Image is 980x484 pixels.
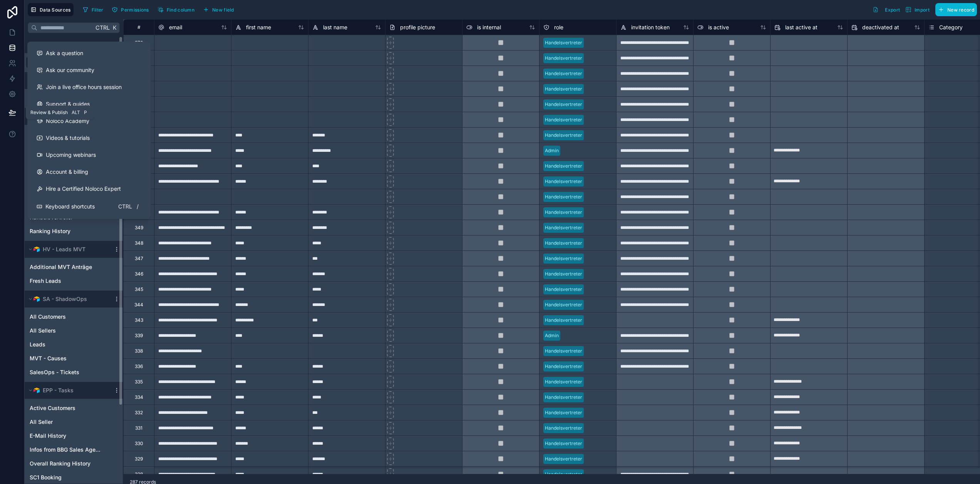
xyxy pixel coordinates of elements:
[246,24,271,31] span: first name
[545,301,582,308] div: Handelsvertreter
[46,100,90,108] span: Support & guides
[545,440,582,447] div: Handelsvertreter
[135,394,143,400] div: 334
[477,24,501,31] span: is internal
[545,101,582,108] div: Handelsvertreter
[631,24,670,31] span: invitation token
[117,202,133,211] span: Ctrl
[46,168,88,176] span: Account & billing
[545,348,582,355] div: Handelsvertreter
[135,440,143,447] div: 330
[915,7,930,13] span: Import
[30,96,147,113] a: Support & guides
[135,240,143,246] div: 348
[92,7,104,13] span: Filter
[545,163,582,170] div: Handelsvertreter
[135,348,143,354] div: 338
[135,40,143,46] div: 370
[135,425,142,431] div: 331
[80,4,106,15] button: Filter
[939,24,963,31] span: Category
[885,7,900,13] span: Export
[72,109,80,116] span: Alt
[109,4,154,15] a: Permissions
[545,70,582,77] div: Handelsvertreter
[46,49,83,57] span: Ask a question
[30,180,147,197] button: Hire a Certified Noloco Expert
[135,379,143,385] div: 335
[95,23,111,32] span: Ctrl
[903,3,932,16] button: Import
[545,286,582,293] div: Handelsvertreter
[708,24,729,31] span: is active
[545,455,582,462] div: Handelsvertreter
[545,409,582,416] div: Handelsvertreter
[46,134,90,142] span: Videos & tutorials
[46,117,89,125] span: Noloco Academy
[554,24,563,31] span: role
[545,224,582,231] div: Handelsvertreter
[134,302,143,308] div: 344
[135,225,143,231] div: 349
[135,286,143,292] div: 345
[545,132,582,139] div: Handelsvertreter
[870,3,903,16] button: Export
[135,410,143,416] div: 332
[862,24,899,31] span: deactivated at
[135,471,143,477] div: 328
[932,3,977,16] a: New record
[545,332,559,339] div: Admin
[200,4,237,15] button: New field
[212,7,234,13] span: New field
[545,363,582,370] div: Handelsvertreter
[112,25,117,30] span: K
[935,3,977,16] button: New record
[545,178,582,185] div: Handelsvertreter
[30,163,147,180] a: Account & billing
[155,4,197,15] button: Find column
[135,271,143,277] div: 346
[135,255,143,262] div: 347
[46,151,96,159] span: Upcoming webinars
[135,456,143,462] div: 329
[46,66,94,74] span: Ask our community
[785,24,818,31] span: last active at
[46,185,121,193] span: Hire a Certified Noloco Expert
[400,24,435,31] span: profile picture
[30,146,147,163] a: Upcoming webinars
[28,3,74,16] button: Data Sources
[30,109,68,116] span: Review & Publish
[109,4,151,15] button: Permissions
[545,209,582,216] div: Handelsvertreter
[545,271,582,277] div: Handelsvertreter
[545,147,559,154] div: Admin
[30,79,147,96] a: Join a live office hours session
[545,116,582,123] div: Handelsvertreter
[30,45,147,62] button: Ask a question
[545,255,582,262] div: Handelsvertreter
[545,425,582,432] div: Handelsvertreter
[545,193,582,200] div: Handelsvertreter
[129,24,148,30] div: #
[545,317,582,324] div: Handelsvertreter
[134,203,141,210] span: /
[30,197,147,216] button: Keyboard shortcutsCtrl/
[82,109,89,116] span: P
[169,24,182,31] span: email
[46,83,122,91] span: Join a live office hours session
[545,86,582,92] div: Handelsvertreter
[545,39,582,46] div: Handelsvertreter
[121,7,149,13] span: Permissions
[135,363,143,370] div: 336
[40,7,71,13] span: Data Sources
[135,333,143,339] div: 339
[30,62,147,79] a: Ask our community
[135,317,143,323] div: 343
[30,129,147,146] a: Videos & tutorials
[30,113,147,129] a: Noloco Academy
[45,203,95,210] span: Keyboard shortcuts
[545,240,582,247] div: Handelsvertreter
[545,471,582,478] div: Handelsvertreter
[323,24,347,31] span: last name
[545,55,582,62] div: Handelsvertreter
